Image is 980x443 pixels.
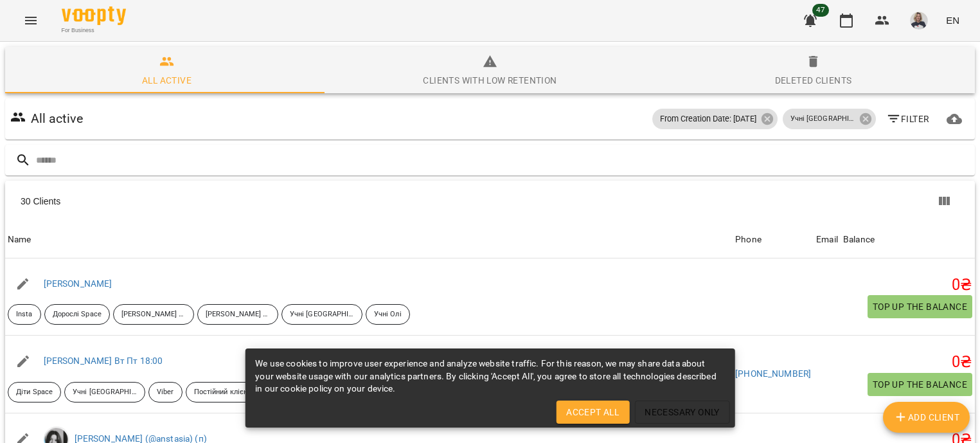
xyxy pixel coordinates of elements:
div: [PERSON_NAME] група вечірня [113,304,194,325]
a: [PHONE_NUMBER] [735,368,811,379]
span: Top up the balance [873,377,967,392]
div: Дорослі Space [44,304,110,325]
div: Phone [735,232,762,248]
h5: 0 ₴ [843,352,972,372]
div: Sort [843,232,875,248]
p: Учні [GEOGRAPHIC_DATA] [290,309,354,320]
span: EN [946,14,959,27]
p: Діти Space [16,387,53,398]
button: EN [941,8,965,32]
div: Учні [GEOGRAPHIC_DATA] [64,382,145,402]
div: Постійний клієнт [186,382,260,402]
div: Учні [GEOGRAPHIC_DATA] [281,304,362,325]
div: 30 Clients [21,195,495,208]
div: Insta [8,304,41,325]
div: Діти Space [8,382,61,402]
div: Clients with low retention [423,73,557,88]
div: [PERSON_NAME] група дорослих [197,304,278,325]
div: Name [8,232,31,248]
div: Учні Олі [366,304,410,325]
div: Balance [843,232,875,248]
span: Filter [886,111,929,127]
span: Name [8,232,730,248]
button: Necessary Only [634,401,730,424]
h6: All active [31,109,83,129]
div: From Creation Date: [DATE] [652,109,778,129]
p: Insta [16,309,33,320]
div: Sort [816,232,838,248]
button: Columns view [929,186,959,217]
span: Phone [735,232,811,248]
span: Accept All [566,404,619,420]
p: Учні [GEOGRAPHIC_DATA] [73,387,137,398]
a: [PERSON_NAME] [44,278,112,289]
div: Sort [735,232,762,248]
img: Voopty Logo [62,6,126,25]
div: Table Toolbar [5,181,975,222]
button: Filter [881,107,934,131]
span: Add Client [893,410,960,425]
button: Add Client [883,402,970,433]
span: 47 [812,4,829,17]
p: [PERSON_NAME] група вечірня [121,309,186,320]
p: Учні [GEOGRAPHIC_DATA] [790,114,855,125]
span: For Business [62,26,126,35]
p: Учні Олі [374,309,402,320]
div: All active [142,73,192,88]
button: Top up the balance [868,295,972,318]
div: Email [816,232,838,248]
span: Necessary Only [645,404,720,420]
span: From Creation Date: [DATE] [652,113,764,125]
a: [PERSON_NAME] Вт Пт 18:00 [44,356,163,366]
div: Deleted clients [775,73,852,88]
p: Постійний клієнт [194,387,251,398]
div: We use cookies to improve user experience and analyze website traffic. For this reason, we may sh... [255,352,725,401]
span: Balance [843,232,972,248]
p: [PERSON_NAME] група дорослих [206,309,270,320]
p: Viber [157,387,174,398]
h5: 0 ₴ [843,275,972,295]
button: Top up the balance [868,373,972,396]
button: Menu [15,5,46,36]
div: Учні [GEOGRAPHIC_DATA] [783,109,876,129]
span: Top up the balance [873,299,967,314]
img: 60ff81f660890b5dd62a0e88b2ac9d82.jpg [910,12,928,30]
div: Sort [8,232,31,248]
button: Accept All [556,401,629,424]
div: Viber [148,382,183,402]
p: Дорослі Space [53,309,102,320]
